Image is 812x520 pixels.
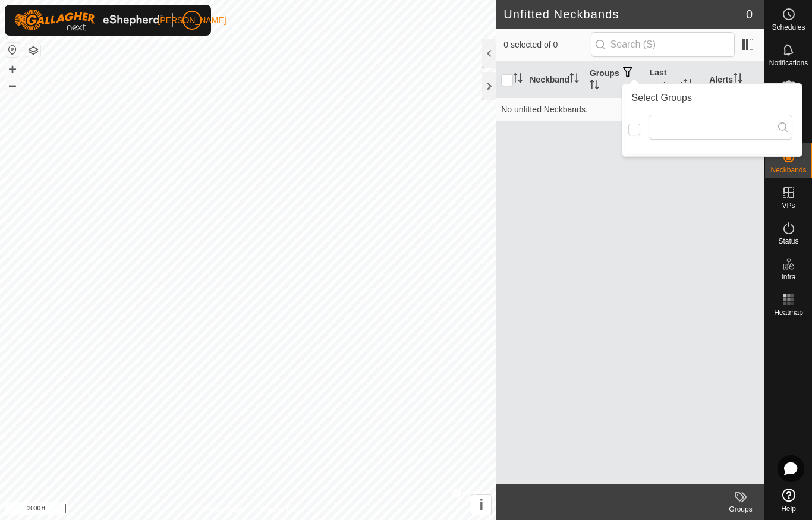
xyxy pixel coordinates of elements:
[202,505,246,515] a: Privacy Policy
[774,309,803,316] span: Heatmap
[645,62,705,98] th: Last Updated
[778,238,798,245] span: Status
[625,86,800,110] div: Select Groups
[158,14,226,27] span: [PERSON_NAME]
[770,166,806,174] span: Neckbands
[5,62,20,77] button: +
[769,59,808,67] span: Notifications
[503,39,590,51] span: 0 selected of 0
[569,75,579,84] p-sorticon: Activate to sort
[772,24,805,31] span: Schedules
[746,5,753,23] span: 0
[5,78,20,92] button: –
[479,497,483,513] span: i
[5,43,20,57] button: Reset Map
[471,495,491,515] button: i
[260,505,295,515] a: Contact Us
[781,273,795,281] span: Infra
[704,62,764,98] th: Alerts
[781,505,796,512] span: Help
[14,10,163,31] img: Gallagher Logo
[496,97,764,121] td: No unfitted Neckbands.
[26,43,40,58] button: Map Layers
[525,62,585,98] th: Neckband
[782,202,795,209] span: VPs
[591,32,735,57] input: Search (S)
[590,81,599,91] p-sorticon: Activate to sort
[503,7,746,21] h2: Unfitted Neckbands
[733,75,742,84] p-sorticon: Activate to sort
[765,484,812,517] a: Help
[717,504,764,515] div: Groups
[513,75,523,84] p-sorticon: Activate to sort
[585,62,645,98] th: Groups
[683,81,693,90] p-sorticon: Activate to sort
